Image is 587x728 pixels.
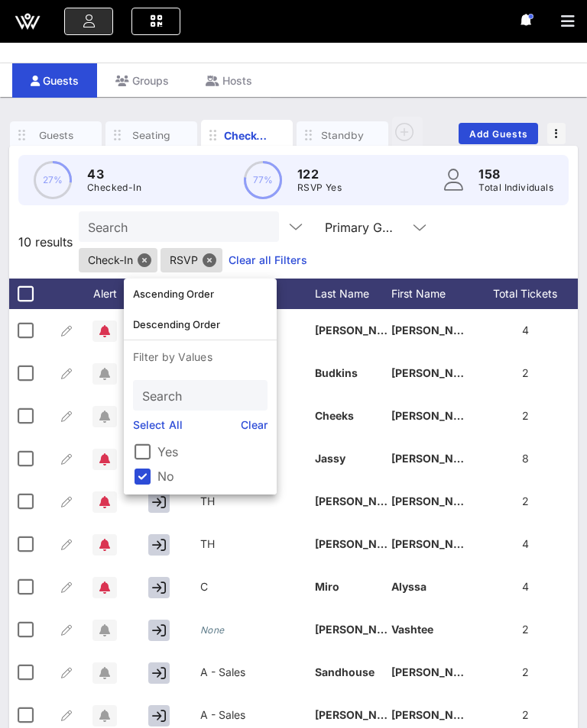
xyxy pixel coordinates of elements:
[316,211,438,242] div: Primary Guests
[391,279,468,309] div: First Name
[88,248,148,272] span: Check-In
[469,128,529,140] span: Add Guests
[200,708,245,721] span: A - Sales
[468,395,582,437] div: 2
[124,340,277,374] p: Filter by Values
[459,123,538,144] button: Add Guests
[315,279,391,309] div: Last Name
[87,165,141,183] p: 43
[468,608,582,651] div: 2
[133,417,183,433] a: Select All
[133,288,268,300] div: Ascending Order
[391,366,482,379] span: [PERSON_NAME]
[138,253,151,267] button: Close
[200,494,215,507] span: TH
[18,233,73,251] span: 10 results
[319,128,365,143] div: Standby
[315,409,354,422] span: Cheeks
[297,165,342,183] p: 122
[229,252,307,269] a: Clear all Filters
[87,180,141,195] p: Checked-In
[33,128,79,143] div: Guests
[12,63,97,98] div: Guests
[391,452,482,465] span: [PERSON_NAME]
[325,221,399,234] div: Primary Guests
[200,665,245,678] span: A - Sales
[315,537,405,550] span: [PERSON_NAME]
[97,63,187,98] div: Groups
[315,324,405,337] span: [PERSON_NAME]
[468,651,582,694] div: 2
[478,165,553,183] p: 158
[468,309,582,352] div: 4
[224,127,270,143] div: Check-In
[200,537,215,550] span: TH
[297,180,342,195] p: RSVP Yes
[200,580,208,593] span: C
[391,537,482,550] span: [PERSON_NAME]
[315,665,375,678] span: Sandhouse
[315,623,405,636] span: [PERSON_NAME]
[241,417,268,433] a: Clear
[315,366,358,379] span: Budkins
[391,708,482,721] span: [PERSON_NAME]
[468,437,582,480] div: 8
[200,624,225,636] i: None
[187,63,271,98] div: Hosts
[315,494,405,507] span: [PERSON_NAME]
[128,128,174,143] div: Seating
[157,444,268,459] label: Yes
[391,623,433,636] span: Vashtee
[315,708,405,721] span: [PERSON_NAME]
[391,665,482,678] span: [PERSON_NAME]
[315,452,345,465] span: Jassy
[203,253,216,267] button: Close
[478,180,553,195] p: Total Individuals
[468,480,582,523] div: 2
[468,565,582,608] div: 4
[468,352,582,395] div: 2
[133,318,268,330] div: Descending Order
[468,523,582,565] div: 4
[468,279,582,309] div: Total Tickets
[170,248,213,272] span: RSVP
[315,580,339,593] span: Miro
[391,494,482,507] span: [PERSON_NAME]
[391,580,426,593] span: Alyssa
[157,469,268,484] label: No
[391,409,482,422] span: [PERSON_NAME]
[86,279,124,309] div: Alert
[391,324,482,337] span: [PERSON_NAME]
